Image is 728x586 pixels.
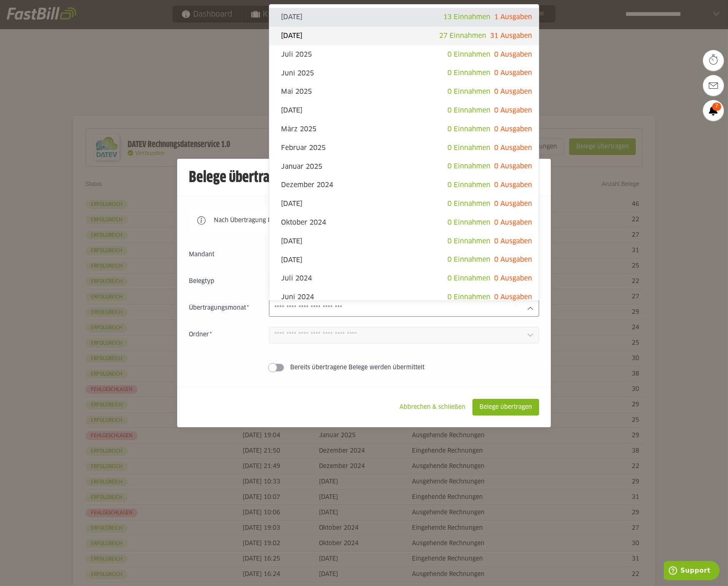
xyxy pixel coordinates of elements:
sl-option: Juli 2025 [269,45,539,64]
span: 1 Ausgaben [494,14,532,20]
sl-option: Juni 2025 [269,64,539,83]
span: 0 Einnahmen [447,200,490,207]
sl-option: Oktober 2024 [269,213,539,232]
sl-option: Januar 2025 [269,157,539,176]
span: 0 Ausgaben [494,163,532,170]
span: 0 Einnahmen [447,275,490,282]
sl-option: Dezember 2024 [269,176,539,195]
span: 0 Einnahmen [447,238,490,245]
sl-option: Juni 2024 [269,288,539,307]
span: 27 Einnahmen [439,33,486,39]
span: 0 Einnahmen [447,51,490,58]
span: 0 Ausgaben [494,88,532,95]
span: 0 Ausgaben [494,219,532,226]
sl-option: [DATE] [269,232,539,251]
span: 0 Ausgaben [494,275,532,282]
span: 0 Ausgaben [494,70,532,76]
iframe: Öffnet ein Widget, in dem Sie weitere Informationen finden [664,561,720,582]
span: 0 Einnahmen [447,126,490,133]
sl-option: [DATE] [269,101,539,120]
span: 0 Einnahmen [447,145,490,151]
span: 0 Ausgaben [494,145,532,151]
span: 0 Ausgaben [494,200,532,207]
span: 0 Ausgaben [494,126,532,133]
span: 0 Ausgaben [494,107,532,114]
span: 0 Ausgaben [494,256,532,263]
span: 0 Einnahmen [447,182,490,188]
sl-switch: Bereits übertragene Belege werden übermittelt [189,363,539,372]
span: 31 Ausgaben [490,33,532,39]
span: 0 Ausgaben [494,238,532,245]
sl-option: [DATE] [269,8,539,27]
sl-option: [DATE] [269,27,539,45]
span: 0 Ausgaben [494,182,532,188]
span: 0 Einnahmen [447,256,490,263]
span: 0 Einnahmen [447,294,490,301]
sl-button: Abbrechen & schließen [392,399,472,416]
a: 7 [703,100,724,121]
span: 0 Einnahmen [447,219,490,226]
span: 0 Einnahmen [447,107,490,114]
span: 13 Einnahmen [443,14,490,20]
span: 0 Ausgaben [494,294,532,301]
span: 7 [712,103,721,111]
sl-option: [DATE] [269,195,539,213]
span: 0 Einnahmen [447,70,490,76]
sl-option: Mai 2025 [269,83,539,101]
sl-option: Juli 2024 [269,269,539,288]
sl-option: Februar 2025 [269,139,539,158]
span: 0 Einnahmen [447,88,490,95]
span: 0 Einnahmen [447,163,490,170]
sl-option: [DATE] [269,250,539,269]
sl-option: März 2025 [269,120,539,139]
sl-button: Belege übertragen [472,399,539,416]
span: 0 Ausgaben [494,51,532,58]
